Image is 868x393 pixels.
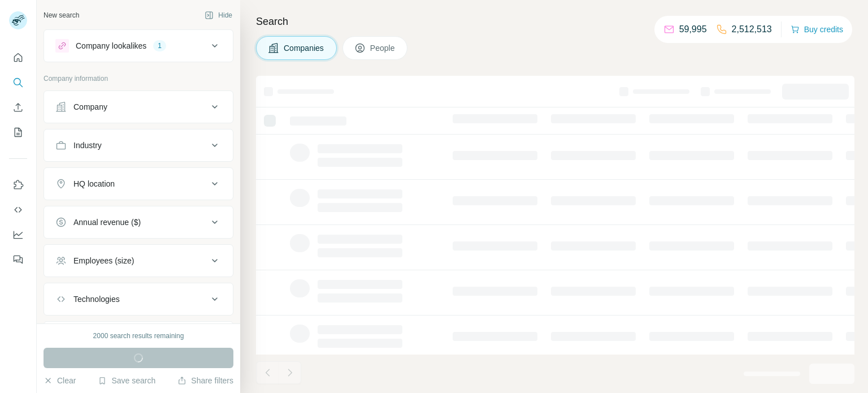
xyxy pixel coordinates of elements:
div: 2000 search results remaining [93,331,184,341]
button: Enrich CSV [9,97,27,118]
div: Technologies [73,293,120,305]
span: People [370,42,396,54]
div: New search [44,10,79,20]
button: Annual revenue ($) [44,209,233,236]
button: Dashboard [9,224,27,245]
div: Annual revenue ($) [73,217,141,228]
button: Hide [197,7,240,24]
p: 2,512,513 [732,23,772,36]
button: Technologies [44,286,233,313]
button: Clear [44,375,76,386]
div: HQ location [73,178,115,189]
button: My lists [9,122,27,142]
button: Use Surfe API [9,200,27,220]
button: Quick start [9,47,27,68]
button: Company [44,93,233,120]
div: 1 [153,41,166,51]
span: Companies [284,42,325,54]
div: Employees (size) [73,255,134,266]
button: HQ location [44,170,233,197]
button: Search [9,72,27,93]
button: Employees (size) [44,247,233,274]
button: Industry [44,132,233,159]
button: Buy credits [791,21,843,37]
div: Company lookalikes [76,40,146,51]
button: Feedback [9,249,27,270]
p: 59,995 [679,23,707,36]
h4: Search [256,14,854,29]
div: Company [73,101,107,113]
p: Company information [44,74,233,84]
button: Save search [98,375,155,386]
div: Industry [73,140,102,151]
button: Share filters [177,375,233,386]
button: Use Surfe on LinkedIn [9,175,27,195]
button: Company lookalikes1 [44,32,233,59]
